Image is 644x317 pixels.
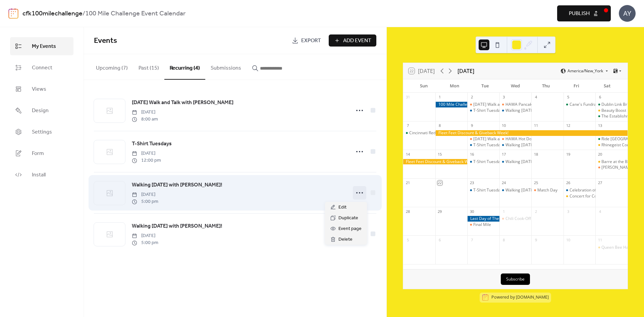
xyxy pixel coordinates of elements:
div: Tuesday Walk and Talk with Nick Fortine [467,136,499,142]
div: 5 [566,95,571,100]
span: [DATE] [132,109,158,116]
span: Walking [DATE] with [PERSON_NAME]! [132,181,222,189]
div: 12 [566,123,571,128]
div: 28 [405,209,410,214]
div: [DATE] Walk and Talk with [PERSON_NAME] [473,102,554,107]
div: 11 [533,123,538,128]
div: Walking Wednesday with Jill! [499,142,532,148]
div: Chili Cook-Off [499,216,532,222]
span: 5:00 pm [132,239,158,246]
b: 100 Mile Challenge Event Calendar [85,7,185,20]
button: Add Event [329,34,376,47]
a: Settings [10,123,73,141]
div: 8 [437,123,442,128]
span: Event page [338,225,362,233]
div: 2 [533,209,538,214]
span: Delete [338,236,353,244]
span: Design [32,107,49,115]
div: Beauty Boost Fitness Sampler [595,108,628,113]
a: cfk100milechallenge [22,7,83,20]
button: Upcoming (7) [91,54,133,79]
a: Design [10,101,73,120]
div: Ride Cincinnati [595,136,628,142]
div: 7 [405,123,410,128]
div: 25 [533,180,538,185]
div: HAWA Hot Dog Grill Out [505,136,550,142]
div: Concert for Courage [570,193,608,199]
div: T-Shirt Tuesdays [473,108,504,113]
div: The Establishment & Blondie Brews CFK Give Back! [595,113,628,119]
div: Fleet Feet Discount & Giveback Week! [403,159,467,165]
span: [DATE] [132,232,158,239]
div: T-Shirt Tuesdays [467,187,499,193]
span: Connect [32,64,52,72]
span: My Events [32,43,56,51]
span: Events [94,33,117,48]
span: America/New_York [568,69,603,73]
div: Match Day [537,187,557,193]
span: Duplicate [338,214,358,222]
div: HAWA Pancake Breakfast [505,102,553,107]
div: Walking [DATE] with [PERSON_NAME]! [505,159,577,165]
span: Views [32,85,46,93]
a: Walking [DATE] with [PERSON_NAME]! [132,181,222,189]
span: Publish [569,10,590,18]
div: 11 [597,237,602,242]
div: Thu [531,79,561,93]
div: 10 [566,237,571,242]
div: 9 [469,123,474,128]
button: Past (15) [133,54,164,79]
div: 2 [469,95,474,100]
div: 1 [501,209,506,214]
div: Wed [500,79,531,93]
div: Final Mile [467,222,499,228]
div: Walking [DATE] with [PERSON_NAME]! [505,187,577,193]
div: 3 [566,209,571,214]
a: Form [10,144,73,162]
button: Submissions [205,54,247,79]
div: 13 [597,123,602,128]
div: Hudepohl 14K/7K Brewery Run (TQL Beer Series) [595,165,628,170]
span: Add Event [343,37,371,45]
div: 10 [501,123,506,128]
div: Barre at the Bar [595,159,628,165]
div: Cane's Fundraiser [570,102,603,107]
div: Rhinegeist Cornhole Tournament [595,142,628,148]
button: Subscribe [501,273,530,285]
div: Last Day of The 100 Mile Challenge! [467,216,499,222]
div: Walking Wednesday with Jill! [499,159,532,165]
span: Install [32,171,46,179]
div: Powered by [491,295,549,300]
div: T-Shirt Tuesdays [467,108,499,113]
div: Fri [561,79,592,93]
a: Connect [10,59,73,77]
div: Walking [DATE] with [PERSON_NAME]! [505,142,577,148]
div: 15 [437,152,442,157]
div: 14 [405,152,410,157]
div: 27 [597,180,602,185]
div: Chili Cook-Off [505,216,531,222]
div: Tuesday Walk and Talk with Nick Fortine [467,102,499,107]
span: Form [32,150,44,158]
div: Cincinnati Reds Honoring CancerFree KIDS [403,130,435,136]
div: Walking Wednesday with Jill! [499,108,532,113]
div: Concert for Courage [563,193,596,199]
div: Match Day [531,187,563,193]
span: 8:00 am [132,116,158,123]
div: T-Shirt Tuesdays [473,142,504,148]
div: 23 [469,180,474,185]
div: T-Shirt Tuesdays [467,142,499,148]
span: T-Shirt Tuesdays [132,140,172,148]
div: Tue [470,79,500,93]
div: Final Mile [473,222,491,228]
button: Publish [557,5,611,21]
a: Install [10,166,73,184]
div: Dublin Link Bridge Lighting [595,102,628,107]
button: Recurring (4) [164,54,205,80]
span: Export [301,37,321,45]
a: [DATE] Walk and Talk with [PERSON_NAME] [132,98,233,107]
a: Export [287,34,326,47]
div: 1 [437,95,442,100]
